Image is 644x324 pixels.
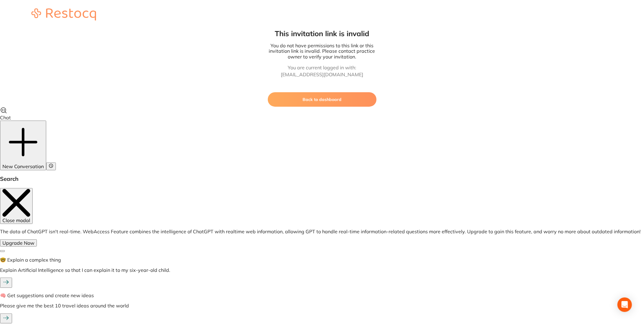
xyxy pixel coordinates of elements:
[31,8,96,20] img: restocq_logo.svg
[617,297,632,312] div: Open Intercom Messenger
[268,64,376,78] p: You are current logged in with: [EMAIL_ADDRESS][DOMAIN_NAME]
[2,163,44,169] span: New Conversation
[268,43,376,59] p: You do not have permissions to this link or this invitation link is invalid. Please contact pract...
[268,92,376,107] button: Back to dashboard
[2,217,30,223] span: Close modal
[268,29,376,38] h1: This invitation link is invalid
